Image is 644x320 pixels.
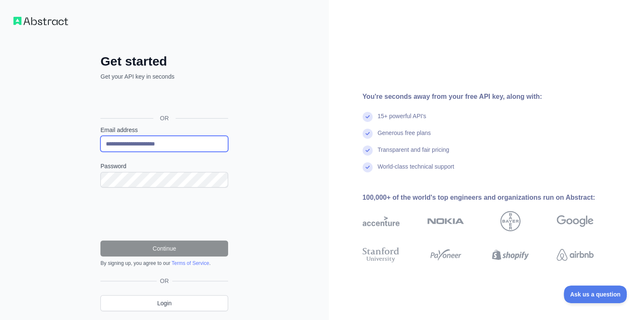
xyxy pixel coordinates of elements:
[100,260,228,267] div: By signing up, you agree to our .
[100,241,228,257] button: Continue
[100,162,228,170] label: Password
[363,129,373,139] img: check mark
[564,286,627,303] iframe: Toggle Customer Support
[100,198,228,230] iframe: reCAPTCHA
[378,145,449,162] div: Transparent and fair pricing
[13,17,68,25] img: Workflow
[378,112,426,129] div: 15+ powerful API's
[363,145,373,156] img: check mark
[157,277,172,285] span: OR
[171,260,209,266] a: Terms of Service
[557,211,594,231] img: google
[153,114,176,122] span: OR
[492,246,529,264] img: shopify
[363,211,400,231] img: accenture
[427,246,464,264] img: payoneer
[100,295,228,311] a: Login
[363,246,400,264] img: stanford university
[378,129,431,145] div: Generous free plans
[96,90,231,108] iframe: “使用 Google 账号登录”按钮
[500,211,520,231] img: bayer
[557,246,594,264] img: airbnb
[363,193,620,203] div: 100,000+ of the world's top engineers and organizations run on Abstract:
[427,211,464,231] img: nokia
[378,162,455,179] div: World-class technical support
[363,162,373,172] img: check mark
[100,72,228,81] p: Get your API key in seconds
[363,112,373,122] img: check mark
[100,126,228,134] label: Email address
[100,54,228,69] h2: Get started
[363,92,620,102] div: You're seconds away from your free API key, along with:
